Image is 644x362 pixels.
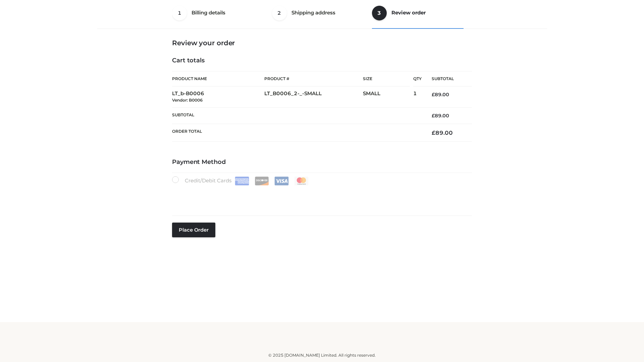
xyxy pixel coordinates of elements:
td: LT_B0006_2-_-SMALL [264,86,363,108]
button: Place order [172,223,215,237]
th: Size [363,71,410,86]
span: £ [432,92,435,98]
th: Product Name [172,71,264,86]
h4: Payment Method [172,159,472,166]
th: Product # [264,71,363,86]
td: SMALL [363,86,413,108]
div: © 2025 [DOMAIN_NAME] Limited. All rights reserved. [100,352,544,359]
small: Vendor: B0006 [172,98,203,103]
img: Amex [235,177,249,185]
td: 1 [413,86,422,108]
h4: Cart totals [172,57,472,64]
th: Qty [413,71,422,86]
bdi: 89.00 [432,113,449,119]
img: Discover [255,177,269,185]
bdi: 89.00 [432,129,453,136]
bdi: 89.00 [432,92,449,98]
span: £ [432,129,435,136]
img: Visa [274,177,289,185]
th: Subtotal [172,107,422,124]
span: £ [432,113,435,119]
td: LT_b-B0006 [172,86,264,108]
label: Credit/Debit Cards [172,176,309,185]
img: Mastercard [294,177,309,185]
iframe: Secure payment input frame [171,184,471,208]
th: Subtotal [422,71,472,86]
th: Order Total [172,124,422,142]
h3: Review your order [172,39,472,47]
